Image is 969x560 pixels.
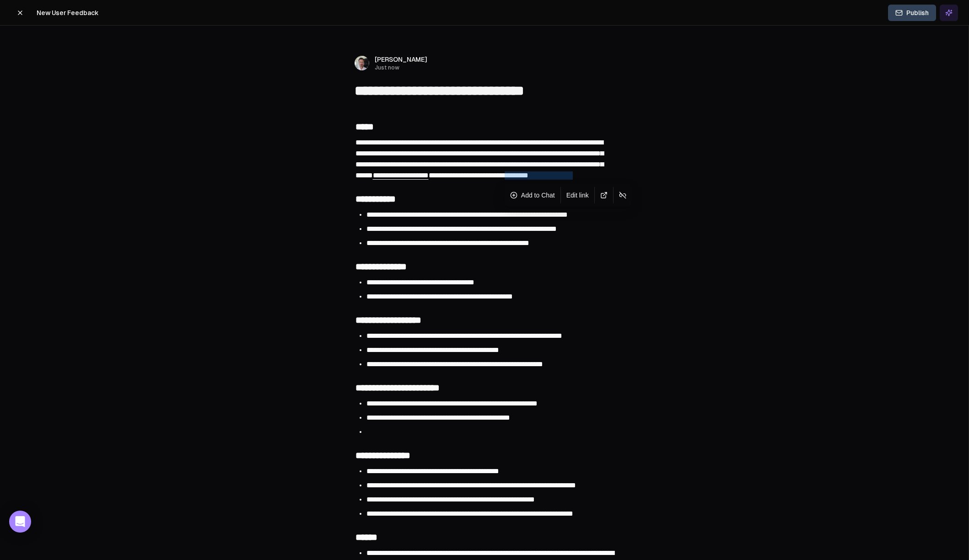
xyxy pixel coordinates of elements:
span: [PERSON_NAME] [375,55,427,64]
span: Add to Chat [521,191,555,200]
div: Open Intercom Messenger [9,511,31,533]
button: Publish [888,5,936,21]
button: Add to Chat [506,189,559,202]
span: New User Feedback [37,8,98,17]
img: _image [355,56,369,70]
span: Just now [375,64,427,71]
a: Open link in a new tab [597,189,611,202]
button: Edit link [563,189,592,202]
